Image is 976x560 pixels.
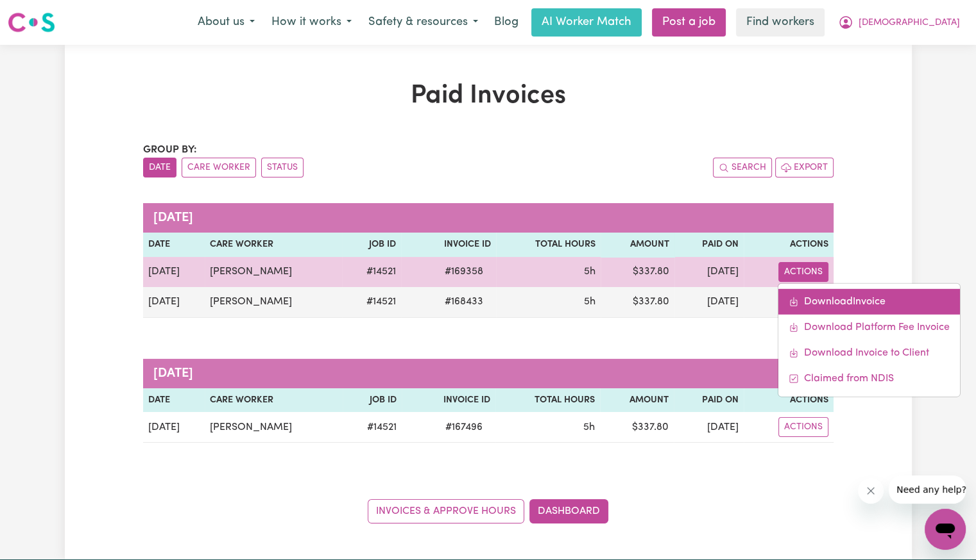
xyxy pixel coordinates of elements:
[143,359,834,388] caption: [DATE]
[584,297,595,307] span: 5 hours
[143,412,205,443] td: [DATE]
[343,388,402,413] th: Job ID
[778,288,960,314] a: Download invoice #169358
[438,420,490,435] span: # 167496
[778,262,828,282] button: Actions
[496,233,601,257] th: Total Hours
[368,499,524,523] a: Invoices & Approve Hours
[584,267,595,277] span: 5 hours
[143,145,197,155] span: Group by:
[674,287,744,318] td: [DATE]
[495,388,601,413] th: Total Hours
[583,422,595,432] span: 5 hours
[182,158,256,177] button: sort invoices by care worker
[143,233,205,257] th: Date
[713,158,772,177] button: Search
[342,233,401,257] th: Job ID
[143,158,176,177] button: sort invoices by date
[601,233,674,257] th: Amount
[401,233,496,257] th: Invoice ID
[889,475,966,504] iframe: Message from company
[601,257,674,287] td: $ 337.80
[778,314,960,340] a: Download platform fee #169358
[8,8,55,37] a: Careseekers logo
[143,81,834,111] h1: Paid Invoices
[531,8,642,37] a: AI Worker Match
[8,11,55,34] img: Careseekers logo
[778,283,961,397] div: Actions
[600,388,674,413] th: Amount
[143,388,205,413] th: Date
[778,340,960,365] a: Download invoice to CS #169358
[263,9,360,36] button: How it works
[343,412,402,443] td: # 14521
[402,388,495,413] th: Invoice ID
[342,257,401,287] td: # 14521
[744,233,834,257] th: Actions
[674,257,744,287] td: [DATE]
[925,509,966,550] iframe: Button to launch messaging window
[859,16,960,30] span: [DEMOGRAPHIC_DATA]
[652,8,726,37] a: Post a job
[342,287,401,318] td: # 14521
[143,203,834,233] caption: [DATE]
[674,388,744,413] th: Paid On
[674,412,744,443] td: [DATE]
[600,412,674,443] td: $ 337.80
[143,287,205,318] td: [DATE]
[830,9,968,36] button: My Account
[744,388,834,413] th: Actions
[775,158,834,177] button: Export
[601,287,674,318] td: $ 337.80
[674,233,744,257] th: Paid On
[437,264,491,279] span: # 169358
[778,365,960,391] a: Mark invoice #169358 as claimed from NDIS
[8,9,78,19] span: Need any help?
[529,499,608,523] a: Dashboard
[437,294,491,309] span: # 168433
[143,257,205,287] td: [DATE]
[205,287,342,318] td: [PERSON_NAME]
[486,8,526,37] a: Blog
[360,9,486,36] button: Safety & resources
[736,8,825,37] a: Find workers
[858,478,884,504] iframe: Close message
[205,233,342,257] th: Care Worker
[261,158,304,177] button: sort invoices by paid status
[205,388,342,413] th: Care Worker
[189,9,263,36] button: About us
[205,257,342,287] td: [PERSON_NAME]
[778,417,828,437] button: Actions
[205,412,342,443] td: [PERSON_NAME]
